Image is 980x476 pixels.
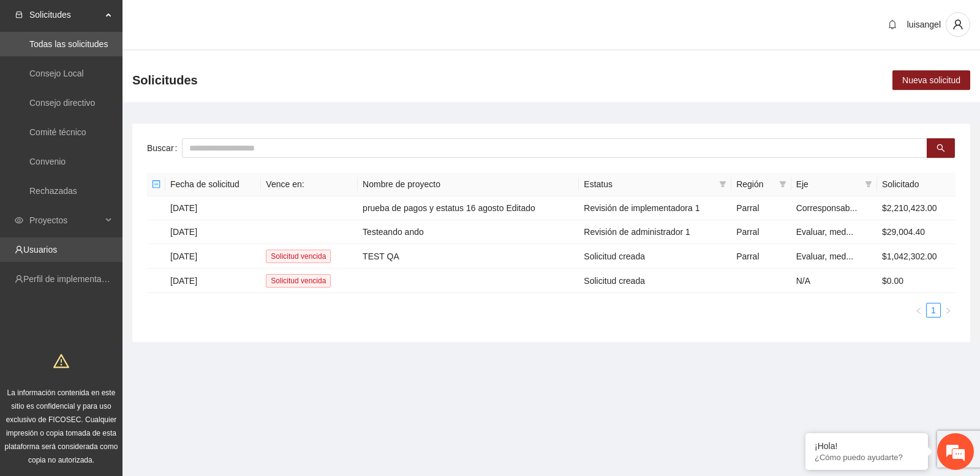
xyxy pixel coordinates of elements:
td: TEST QA [358,244,579,269]
a: Convenio [29,157,66,166]
td: $0.00 [877,269,956,293]
td: $1,042,302.00 [877,244,956,269]
span: Eje [796,177,860,191]
span: Región [736,177,774,191]
label: Buscar [147,138,182,158]
span: left [915,307,922,314]
td: Parral [731,196,791,220]
a: Usuarios [23,245,57,255]
span: bell [883,20,902,29]
td: $29,004.40 [877,220,956,244]
span: La información contenida en este sitio es confidencial y para uso exclusivo de FICOSEC. Cualquier... [5,389,118,464]
button: bell [883,15,902,34]
span: inbox [15,10,23,19]
td: Solicitud creada [579,269,731,293]
span: minus-square [152,180,160,188]
div: Minimizar ventana de chat en vivo [201,6,230,35]
span: Proyectos [29,208,102,232]
span: filter [779,180,786,188]
span: Solicitudes [29,2,102,27]
span: eye [15,216,23,225]
li: Next Page [941,303,956,318]
span: warning [53,353,69,369]
td: Revisión de administrador 1 [579,220,731,244]
span: Solicitud vencida [266,274,331,288]
span: Estatus [584,177,714,191]
span: user [946,19,970,30]
td: prueba de pagos y estatus 16 agosto Editado [358,196,579,220]
a: 1 [927,303,940,317]
td: Solicitud creada [579,244,731,269]
td: N/A [791,269,877,293]
span: filter [865,180,872,188]
span: filter [719,180,726,188]
li: 1 [926,303,941,318]
th: Solicitado [877,173,956,196]
span: Evaluar, med... [796,251,853,261]
button: search [927,138,955,158]
th: Nombre de proyecto [358,173,579,196]
td: Parral [731,220,791,244]
span: filter [862,175,875,193]
td: Parral [731,244,791,269]
td: [DATE] [165,244,261,269]
div: ¡Hola! [815,441,919,451]
textarea: Escriba su mensaje y pulse “Intro” [6,334,233,377]
div: Chatee con nosotros ahora [64,62,206,78]
a: Rechazadas [29,186,77,196]
a: Comité técnico [29,127,86,137]
span: Estamos en línea. [71,163,169,287]
button: Nueva solicitud [892,70,970,90]
td: Revisión de implementadora 1 [579,196,731,220]
span: filter [777,175,789,193]
td: Testeando ando [358,220,579,244]
span: Evaluar, med... [796,227,853,237]
a: Consejo directivo [29,98,95,108]
span: Solicitud vencida [266,250,331,263]
p: ¿Cómo puedo ayudarte? [815,453,919,462]
td: [DATE] [165,269,261,293]
li: Previous Page [911,303,926,318]
a: Perfil de implementadora [23,274,119,284]
span: Corresponsab... [796,203,858,213]
button: right [941,303,956,318]
th: Fecha de solicitud [165,173,261,196]
button: left [911,303,926,318]
td: [DATE] [165,220,261,244]
span: Nueva solicitud [902,73,960,87]
td: [DATE] [165,196,261,220]
td: $2,210,423.00 [877,196,956,220]
span: right [944,307,952,314]
a: Todas las solicitudes [29,39,108,49]
span: Solicitudes [132,70,198,90]
span: luisangel [907,20,941,29]
a: Consejo Local [29,69,84,78]
button: user [946,12,970,37]
span: filter [717,175,729,193]
span: search [937,144,945,154]
th: Vence en: [261,173,358,196]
